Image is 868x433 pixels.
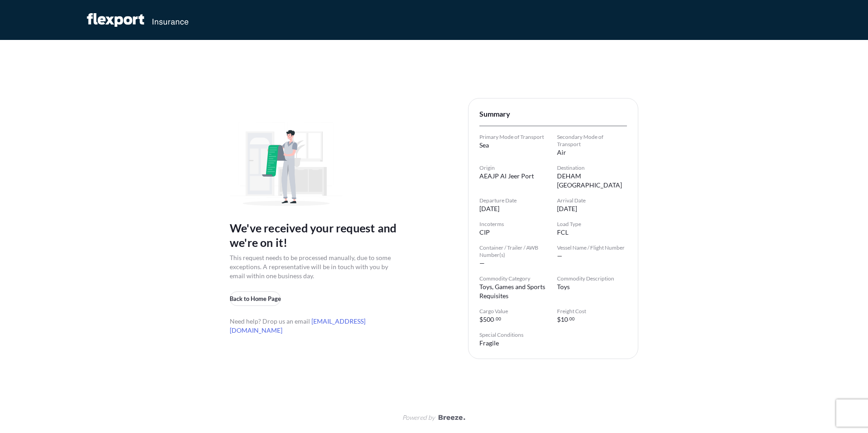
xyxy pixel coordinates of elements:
span: Primary Mode of Transport [479,133,550,141]
span: Special Conditions [479,331,550,339]
span: This request needs to be processed manually, due to some exceptions. A representative will be in ... [230,253,400,280]
span: Powered by [402,413,435,422]
span: $ [479,316,483,323]
span: 00 [569,317,575,320]
span: 500 [483,316,494,323]
button: Back to Home Page [230,291,281,306]
span: Commodity Category [479,275,550,282]
span: Need help? Drop us an email [230,317,400,335]
span: FCL [557,228,568,237]
span: Vessel Name / Flight Number [557,244,627,251]
span: Container / Trailer / AWB Number(s) [479,244,550,259]
span: CIP [479,228,490,237]
span: 00 [496,317,501,320]
span: [DATE] [479,204,499,213]
span: . [494,317,495,320]
span: Freight Cost [557,308,627,315]
span: Fragile [479,339,499,348]
span: 10 [561,316,568,323]
span: Departure Date [479,197,550,204]
span: DEHAM [GEOGRAPHIC_DATA] [557,172,627,190]
span: Origin [479,164,550,172]
span: — [479,259,485,268]
span: Toys, Games and Sports Requisites [479,282,550,300]
span: Incoterms [479,221,550,228]
span: We've received your request and we're on it! [230,221,400,250]
span: Summary [479,109,627,118]
span: Cargo Value [479,308,550,315]
span: Load Type [557,221,627,228]
span: Toys [557,282,570,291]
span: [DATE] [557,204,577,213]
span: — [557,251,562,261]
span: Destination [557,164,627,172]
span: Arrival Date [557,197,627,204]
span: sea [479,141,489,150]
span: air [557,148,566,157]
span: Secondary Mode of Transport [557,133,627,148]
span: $ [557,316,561,323]
p: Back to Home Page [230,294,281,303]
a: Back to Home Page [230,291,400,306]
span: . [568,317,569,320]
span: AEAJP Al Jeer Port [479,172,534,181]
span: Commodity Description [557,275,627,282]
